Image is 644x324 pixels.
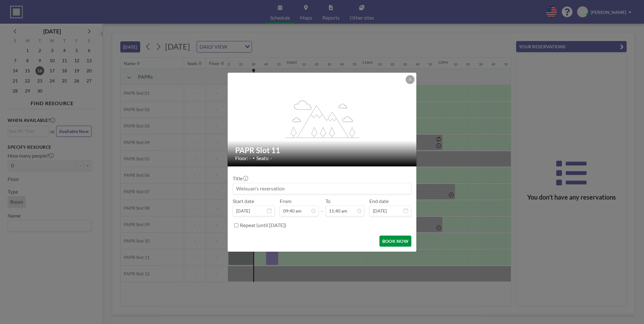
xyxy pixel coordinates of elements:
label: End date [369,198,389,204]
input: Weixuan's reservation [233,183,411,194]
span: • [253,156,255,160]
label: To [325,198,331,204]
span: Seats: - [256,155,272,161]
span: - [321,200,323,214]
label: Start date [233,198,254,204]
label: Repeat (until [DATE]) [240,222,286,228]
g: flex-grow: 1.2; [285,100,360,138]
label: From [280,198,291,204]
button: BOOK NOW [379,236,411,247]
label: Title [233,175,247,182]
h2: PAPR Slot 11 [235,146,409,155]
span: Floor: - [235,155,251,161]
